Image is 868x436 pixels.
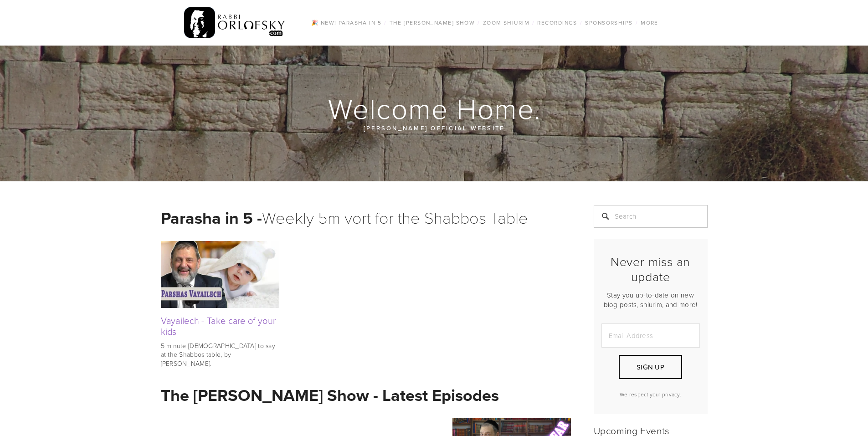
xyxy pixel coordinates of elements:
p: 5 minute [DEMOGRAPHIC_DATA] to say at the Shabbos table, by [PERSON_NAME]. [161,341,279,368]
span: / [478,19,480,26]
h2: Never miss an update [601,254,700,284]
span: Sign Up [637,362,664,372]
h1: Weekly 5m vort for the Shabbos Table [161,205,571,230]
p: [PERSON_NAME] official website [216,123,653,133]
h1: Welcome Home. [161,94,709,123]
button: Sign Up [619,355,682,379]
strong: The [PERSON_NAME] Show - Latest Episodes [161,383,499,407]
input: Search [594,205,708,228]
img: RabbiOrlofsky.com [184,5,286,41]
a: Sponsorships [582,17,635,29]
span: / [580,19,582,26]
img: Vayailech - Take care of your kids [161,241,279,308]
a: More [638,17,661,29]
p: Stay you up-to-date on new blog posts, shiurim, and more! [601,290,700,309]
span: / [636,19,638,26]
p: We respect your privacy. [601,390,700,398]
span: / [532,19,534,26]
a: Vayailech - Take care of your kids [161,314,276,338]
a: The [PERSON_NAME] Show [387,17,478,29]
a: 🎉 NEW! Parasha in 5 [308,17,384,29]
h2: Upcoming Events [594,425,708,436]
strong: Parasha in 5 - [161,206,262,230]
a: Recordings [534,17,580,29]
input: Email Address [601,323,700,348]
a: Zoom Shiurim [480,17,532,29]
span: / [384,19,386,26]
